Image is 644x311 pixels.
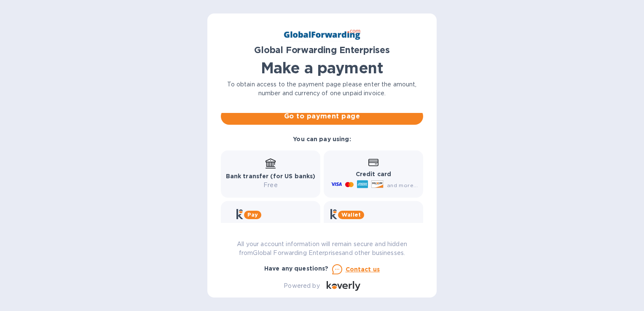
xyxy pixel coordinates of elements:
b: You can pay using: [293,136,351,142]
h1: Make a payment [221,59,423,77]
span: and more... [387,182,418,188]
b: Global Forwarding Enterprises [254,45,390,55]
b: Bank transfer (for US banks) [226,173,316,180]
p: To obtain access to the payment page please enter the amount, number and currency of one unpaid i... [221,80,423,98]
p: Free [226,181,316,190]
b: Pay [247,212,258,218]
p: Powered by [284,282,319,290]
button: Go to payment page [221,108,423,125]
u: Contact us [346,266,380,273]
span: Go to payment page [228,111,416,121]
b: Credit card [356,171,391,177]
p: All your account information will remain secure and hidden from Global Forwarding Enterprises and... [221,240,423,257]
b: Wallet [341,212,361,218]
b: Have any questions? [264,265,329,272]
